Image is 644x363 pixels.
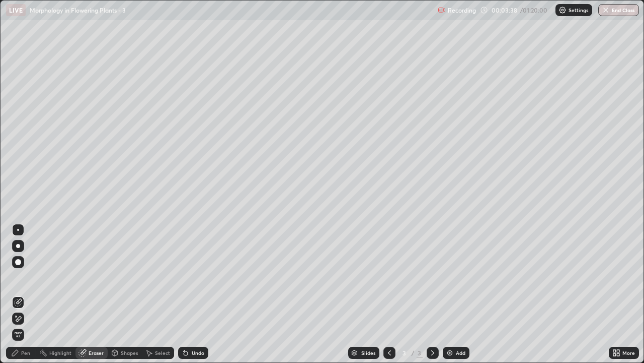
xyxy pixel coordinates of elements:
div: More [622,350,635,355]
p: Settings [569,8,588,13]
div: / [412,350,415,356]
img: class-settings-icons [558,6,567,14]
div: Add [456,350,465,355]
div: Undo [192,350,204,355]
div: Slides [361,350,375,355]
div: Highlight [49,350,71,355]
div: Shapes [121,350,138,355]
div: 3 [417,348,423,357]
p: LIVE [9,6,23,14]
img: add-slide-button [446,349,454,357]
div: Select [155,350,170,355]
button: End Class [598,4,639,16]
div: Eraser [89,350,104,355]
p: Morphology in Flowering Plants - 3 [30,6,126,14]
img: recording.375f2c34.svg [438,6,446,14]
img: end-class-cross [602,6,610,14]
p: Recording [448,7,476,14]
div: 3 [399,350,410,356]
span: Erase all [13,332,24,338]
div: Pen [21,350,30,355]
